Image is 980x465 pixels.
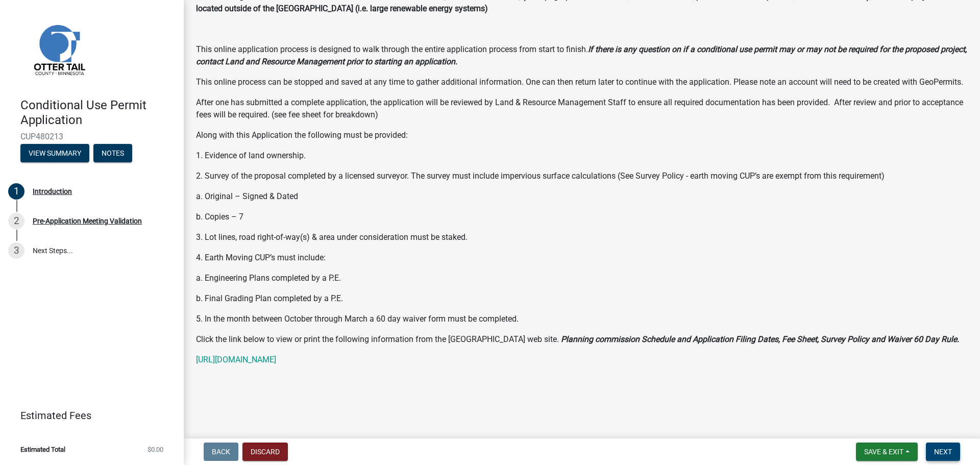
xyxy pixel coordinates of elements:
[196,170,968,182] p: 2. Survey of the proposal completed by a licensed surveyor. The survey must include impervious su...
[93,150,132,158] wm-modal-confirm: Notes
[926,443,960,461] button: Next
[196,150,968,162] p: 1. Evidence of land ownership.
[196,96,968,121] p: After one has submitted a complete application, the application will be reviewed by Land & Resour...
[148,446,163,453] span: $0.00
[196,231,968,243] p: 3. Lot lines, road right-of-way(s) & area under consideration must be staked.
[204,443,238,461] button: Back
[20,132,163,141] span: CUP480213
[196,211,968,223] p: b. Copies – 7
[20,11,97,87] img: Otter Tail County, Minnesota
[864,448,903,456] span: Save & Exit
[196,252,968,264] p: 4. Earth Moving CUP’s must include:
[20,150,89,158] wm-modal-confirm: Summary
[242,443,288,461] button: Discard
[33,217,142,225] div: Pre-Application Meeting Validation
[8,183,24,200] div: 1
[212,448,230,456] span: Back
[196,292,968,305] p: b. Final Grading Plan completed by a P.E.
[196,355,276,364] a: [URL][DOMAIN_NAME]
[934,448,952,456] span: Next
[93,144,132,162] button: Notes
[20,144,89,162] button: View Summary
[196,76,968,88] p: This online process can be stopped and saved at any time to gather additional information. One ca...
[196,313,968,325] p: 5. In the month between October through March a 60 day waiver form must be completed.
[856,443,918,461] button: Save & Exit
[33,188,72,195] div: Introduction
[20,446,65,453] span: Estimated Total
[8,242,24,259] div: 3
[8,405,167,426] a: Estimated Fees
[8,213,24,229] div: 2
[561,334,959,344] strong: Planning commission Schedule and Application Filing Dates, Fee Sheet, Survey Policy and Waiver 60...
[20,98,176,128] h4: Conditional Use Permit Application
[196,272,968,284] p: a. Engineering Plans completed by a P.E.
[196,129,968,141] p: Along with this Application the following must be provided:
[196,190,968,203] p: a. Original – Signed & Dated
[196,43,968,68] p: This online application process is designed to walk through the entire application process from s...
[196,333,968,346] p: Click the link below to view or print the following information from the [GEOGRAPHIC_DATA] web site.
